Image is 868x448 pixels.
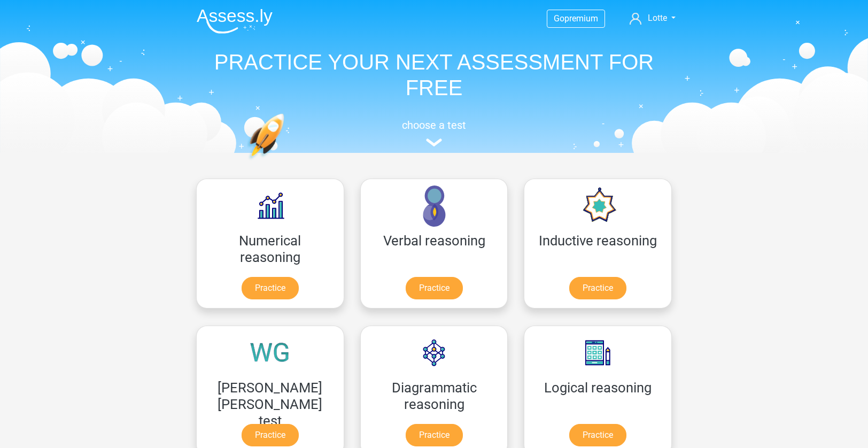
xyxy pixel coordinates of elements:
h1: PRACTICE YOUR NEXT ASSESSMENT FOR FREE [188,49,680,101]
a: Practice [406,424,463,446]
a: Lotte [625,12,680,25]
span: Go [554,13,564,24]
a: Practice [406,277,463,299]
img: practice [247,113,325,210]
span: Lotte [648,13,667,23]
h5: choose a test [188,119,680,132]
a: Practice [242,424,299,446]
span: premium [564,13,598,24]
img: Assessly [197,9,273,34]
a: Practice [569,277,626,299]
a: Practice [242,277,299,299]
a: Practice [569,424,626,446]
img: assessment [426,138,442,146]
a: Gopremium [547,11,604,26]
a: choose a test [188,119,680,147]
